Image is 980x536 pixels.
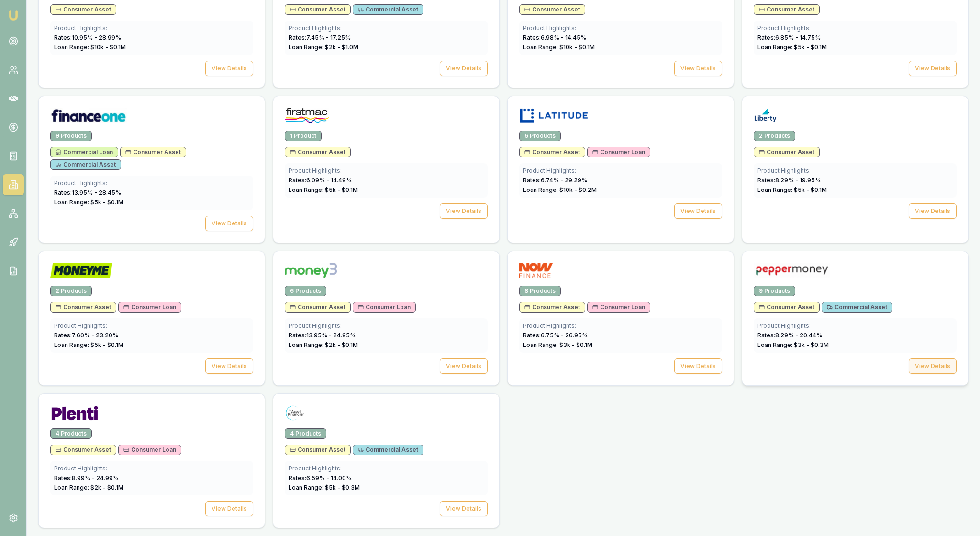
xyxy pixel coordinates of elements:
[50,108,127,123] img: Finance One logo
[54,199,123,206] span: Loan Range: $ 5 k - $ 0.1 M
[56,446,111,454] span: Consumer Asset
[289,332,356,339] span: Rates: 13.95 % - 24.95 %
[289,322,484,330] div: Product Highlights:
[524,6,580,13] span: Consumer Asset
[50,428,92,439] div: 4 Products
[909,61,957,76] button: View Details
[592,303,645,311] span: Consumer Loan
[757,332,822,339] span: Rates: 8.29 % - 20.44 %
[289,177,352,184] span: Rates: 6.09 % - 14.49 %
[285,108,329,123] img: Firstmac logo
[289,34,351,41] span: Rates: 7.45 % - 17.25 %
[289,474,352,481] span: Rates: 6.59 % - 14.00 %
[289,465,484,472] div: Product Highlights:
[54,465,249,472] div: Product Highlights:
[507,96,734,243] a: Latitude logo6 ProductsConsumer AssetConsumer LoanProduct Highlights:Rates:6.74% - 29.29%Loan Ran...
[54,474,119,481] span: Rates: 8.99 % - 24.99 %
[757,322,953,330] div: Product Highlights:
[54,332,118,339] span: Rates: 7.60 % - 23.20 %
[759,6,814,13] span: Consumer Asset
[50,405,99,421] img: Plenti logo
[54,189,121,196] span: Rates: 13.95 % - 28.45 %
[50,286,92,296] div: 2 Products
[38,96,265,243] a: Finance One logo9 ProductsCommercial LoanConsumer AssetCommercial AssetProduct Highlights:Rates:1...
[523,332,588,339] span: Rates: 6.75 % - 26.95 %
[205,501,253,516] button: View Details
[909,358,957,374] button: View Details
[440,501,488,516] button: View Details
[523,341,592,348] span: Loan Range: $ 3 k - $ 0.1 M
[50,131,92,141] div: 9 Products
[54,484,123,491] span: Loan Range: $ 2 k - $ 0.1 M
[54,341,123,348] span: Loan Range: $ 5 k - $ 0.1 M
[56,148,113,156] span: Commercial Loan
[289,186,358,193] span: Loan Range: $ 5 k - $ 0.1 M
[56,6,111,13] span: Consumer Asset
[523,322,718,330] div: Product Highlights:
[757,34,821,41] span: Rates: 6.85 % - 14.75 %
[519,131,561,141] div: 6 Products
[757,341,829,348] span: Loan Range: $ 3 k - $ 0.3 M
[285,131,322,141] div: 1 Product
[757,24,953,32] div: Product Highlights:
[54,44,126,51] span: Loan Range: $ 10 k - $ 0.1 M
[757,44,827,51] span: Loan Range: $ 5 k - $ 0.1 M
[754,131,795,141] div: 2 Products
[56,303,111,311] span: Consumer Asset
[54,179,249,187] div: Product Highlights:
[8,10,19,21] img: emu-icon-u.png
[54,24,249,32] div: Product Highlights:
[54,34,121,41] span: Rates: 10.95 % - 28.99 %
[440,203,488,219] button: View Details
[285,286,326,296] div: 6 Products
[754,263,830,278] img: Pepper Money logo
[289,167,484,175] div: Product Highlights:
[290,6,345,13] span: Consumer Asset
[285,405,305,421] img: The Asset Financier logo
[285,263,337,278] img: Money3 logo
[56,161,116,168] span: Commercial Asset
[754,286,795,296] div: 9 Products
[290,303,345,311] span: Consumer Asset
[289,484,360,491] span: Loan Range: $ 5 k - $ 0.3 M
[827,303,887,311] span: Commercial Asset
[273,393,500,528] a: The Asset Financier logo4 ProductsConsumer AssetCommercial AssetProduct Highlights:Rates:6.59% - ...
[125,148,181,156] span: Consumer Asset
[285,428,326,439] div: 4 Products
[205,61,253,76] button: View Details
[50,263,112,278] img: Money Me logo
[674,61,722,76] button: View Details
[909,203,957,219] button: View Details
[290,446,345,454] span: Consumer Asset
[38,251,265,386] a: Money Me logo2 ProductsConsumer AssetConsumer LoanProduct Highlights:Rates:7.60% - 23.20%Loan Ran...
[519,108,589,123] img: Latitude logo
[742,251,969,386] a: Pepper Money logo9 ProductsConsumer AssetCommercial AssetProduct Highlights:Rates:8.29% - 20.44%L...
[54,322,249,330] div: Product Highlights:
[759,148,814,156] span: Consumer Asset
[757,177,821,184] span: Rates: 8.29 % - 19.95 %
[123,446,176,454] span: Consumer Loan
[519,263,553,278] img: NOW Finance logo
[523,24,718,32] div: Product Highlights:
[523,167,718,175] div: Product Highlights:
[205,216,253,231] button: View Details
[507,251,734,386] a: NOW Finance logo8 ProductsConsumer AssetConsumer LoanProduct Highlights:Rates:6.75% - 26.95%Loan ...
[358,6,418,13] span: Commercial Asset
[358,446,418,454] span: Commercial Asset
[757,167,953,175] div: Product Highlights:
[358,303,411,311] span: Consumer Loan
[519,286,561,296] div: 8 Products
[523,44,595,51] span: Loan Range: $ 10 k - $ 0.1 M
[524,148,580,156] span: Consumer Asset
[754,108,777,123] img: Liberty logo
[289,341,358,348] span: Loan Range: $ 2 k - $ 0.1 M
[742,96,969,243] a: Liberty logo2 ProductsConsumer AssetProduct Highlights:Rates:8.29% - 19.95%Loan Range: $5k - $0.1...
[440,358,488,374] button: View Details
[523,34,586,41] span: Rates: 6.98 % - 14.45 %
[523,186,597,193] span: Loan Range: $ 10 k - $ 0.2 M
[205,358,253,374] button: View Details
[289,44,358,51] span: Loan Range: $ 2 k - $ 1.0 M
[38,393,265,528] a: Plenti logo4 ProductsConsumer AssetConsumer LoanProduct Highlights:Rates:8.99% - 24.99%Loan Range...
[523,177,587,184] span: Rates: 6.74 % - 29.29 %
[123,303,176,311] span: Consumer Loan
